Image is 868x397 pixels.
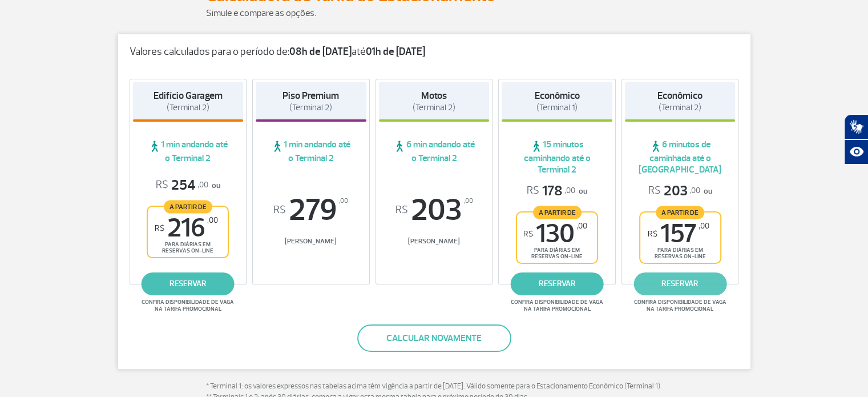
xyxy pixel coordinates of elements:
[527,247,587,260] span: para diárias em reservas on-line
[379,139,490,164] span: 6 min andando até o Terminal 2
[536,102,578,113] span: (Terminal 1)
[256,139,366,164] span: 1 min andando até o Terminal 2
[156,177,220,194] p: ou
[379,237,490,246] span: [PERSON_NAME]
[844,114,868,139] button: Abrir tradutor de língua de sinais.
[523,229,533,239] sup: R$
[413,102,455,113] span: (Terminal 2)
[527,182,587,200] p: ou
[273,204,286,216] sup: R$
[511,272,604,295] a: reservar
[207,215,218,225] sup: ,00
[523,221,587,247] span: 130
[256,195,366,226] span: 279
[625,139,736,175] span: 6 minutos de caminhada até o [GEOGRAPHIC_DATA]
[648,229,657,239] sup: R$
[158,241,218,254] span: para diárias em reservas on-line
[699,221,709,231] sup: ,00
[527,182,575,200] span: 178
[659,102,701,113] span: (Terminal 2)
[140,299,236,312] span: Confira disponibilidade de vaga na tarifa promocional
[289,45,352,58] strong: 08h de [DATE]
[633,272,726,295] a: reservar
[395,204,407,216] sup: R$
[463,195,473,207] sup: ,00
[256,237,366,246] span: [PERSON_NAME]
[650,247,710,260] span: para diárias em reservas on-line
[154,90,223,102] strong: Edifício Garagem
[648,182,712,200] p: ou
[656,206,704,219] span: A partir de
[164,200,212,213] span: A partir de
[142,272,235,295] a: reservar
[289,102,332,113] span: (Terminal 2)
[155,223,164,233] sup: R$
[657,90,703,102] strong: Econômico
[156,177,208,194] span: 254
[535,90,580,102] strong: Econômico
[379,195,490,226] span: 203
[502,139,612,175] span: 15 minutos caminhando até o Terminal 2
[509,299,605,312] span: Confira disponibilidade de vaga na tarifa promocional
[648,221,709,247] span: 157
[155,215,218,241] span: 216
[421,90,447,102] strong: Motos
[206,6,663,20] p: Simule e compare as opções.
[366,45,425,58] strong: 01h de [DATE]
[844,139,868,165] button: Abrir recursos assistivos.
[133,139,244,164] span: 1 min andando até o Terminal 2
[339,195,348,207] sup: ,00
[533,206,582,219] span: A partir de
[576,221,587,231] sup: ,00
[167,102,209,113] span: (Terminal 2)
[130,46,739,58] p: Valores calculados para o período de: até
[357,324,511,352] button: Calcular novamente
[844,114,868,165] div: Plugin de acessibilidade da Hand Talk.
[648,182,700,200] span: 203
[282,90,339,102] strong: Piso Premium
[632,299,728,312] span: Confira disponibilidade de vaga na tarifa promocional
